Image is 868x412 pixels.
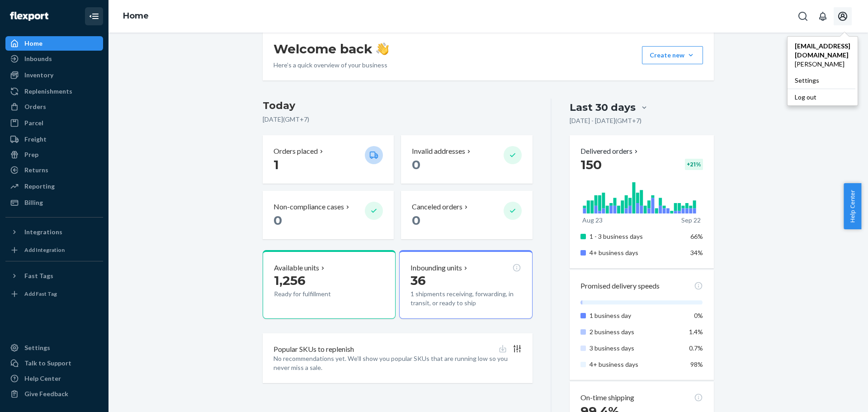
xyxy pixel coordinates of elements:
[24,198,43,207] div: Billing
[412,213,420,228] span: 0
[10,12,48,21] img: Flexport logo
[5,371,103,386] a: Help Center
[274,157,279,172] span: 1
[5,387,103,401] button: Give Feedback
[788,72,858,89] a: Settings
[582,216,603,225] p: Aug 23
[410,289,521,308] p: 1 shipments receiving, forwarding, in transit, or ready to ship
[24,87,72,96] div: Replenishments
[410,263,462,273] p: Inbounding units
[689,328,703,336] span: 1.4%
[274,202,344,212] p: Non-compliance cases
[681,216,701,225] p: Sep 22
[24,54,52,63] div: Inbounds
[5,341,103,355] a: Settings
[642,46,703,64] button: Create new
[412,146,465,156] p: Invalid addresses
[263,191,394,239] button: Non-compliance cases 0
[263,99,533,113] h3: Today
[5,99,103,114] a: Orders
[5,269,103,283] button: Fast Tags
[5,163,103,177] a: Returns
[24,246,65,254] div: Add Integration
[274,344,354,355] p: Popular SKUs to replenish
[274,41,389,57] h1: Welcome back
[274,289,358,298] p: Ready for fulfillment
[263,135,394,184] button: Orders placed 1
[690,249,703,256] span: 34%
[5,52,103,66] a: Inbounds
[24,102,46,111] div: Orders
[24,150,38,159] div: Prep
[580,393,634,403] p: On-time shipping
[24,227,62,237] div: Integrations
[580,281,660,291] p: Promised delivery speeds
[401,135,532,184] button: Invalid addresses 0
[274,61,389,70] p: Here’s a quick overview of your business
[410,273,426,288] span: 36
[690,360,703,368] span: 98%
[580,146,640,156] button: Delivered orders
[123,11,149,21] a: Home
[5,243,103,257] a: Add Integration
[24,39,42,48] div: Home
[590,248,679,257] p: 4+ business days
[24,71,53,80] div: Inventory
[690,232,703,240] span: 66%
[401,191,532,239] button: Canceled orders 0
[844,183,861,229] button: Help Center
[274,354,522,372] p: No recommendations yet. We’ll show you popular SKUs that are running low so you never miss a sale.
[5,132,103,147] a: Freight
[590,232,679,241] p: 1 - 3 business days
[376,43,389,55] img: hand-wave emoji
[5,179,103,194] a: Reporting
[590,360,679,369] p: 4+ business days
[274,213,282,228] span: 0
[24,135,47,144] div: Freight
[24,182,55,191] div: Reporting
[580,157,602,172] span: 150
[5,116,103,130] a: Parcel
[399,250,532,319] button: Inbounding units361 shipments receiving, forwarding, in transit, or ready to ship
[116,3,156,29] ol: breadcrumbs
[5,84,103,99] a: Replenishments
[570,100,636,114] div: Last 30 days
[795,42,850,60] span: [EMAIL_ADDRESS][DOMAIN_NAME]
[590,311,679,320] p: 1 business day
[24,343,50,352] div: Settings
[274,263,319,273] p: Available units
[24,374,61,383] div: Help Center
[85,7,103,25] button: Close Navigation
[412,202,462,212] p: Canceled orders
[570,116,642,125] p: [DATE] - [DATE] ( GMT+7 )
[274,273,306,288] span: 1,256
[263,250,396,319] button: Available units1,256Ready for fulfillment
[788,38,858,72] a: [EMAIL_ADDRESS][DOMAIN_NAME][PERSON_NAME]
[685,159,703,170] div: + 21 %
[814,7,832,25] button: Open notifications
[834,7,852,25] button: Open account menu
[590,327,679,336] p: 2 business days
[412,157,420,172] span: 0
[590,344,679,353] p: 3 business days
[795,60,850,69] span: [PERSON_NAME]
[263,115,533,124] p: [DATE] ( GMT+7 )
[5,287,103,301] a: Add Fast Tag
[24,271,53,280] div: Fast Tags
[5,356,103,370] a: Talk to Support
[24,118,43,128] div: Parcel
[794,7,812,25] button: Open Search Box
[24,359,71,368] div: Talk to Support
[24,166,48,175] div: Returns
[689,344,703,352] span: 0.7%
[274,146,318,156] p: Orders placed
[5,68,103,82] a: Inventory
[24,389,68,398] div: Give Feedback
[5,225,103,239] button: Integrations
[788,89,855,105] button: Log out
[5,36,103,51] a: Home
